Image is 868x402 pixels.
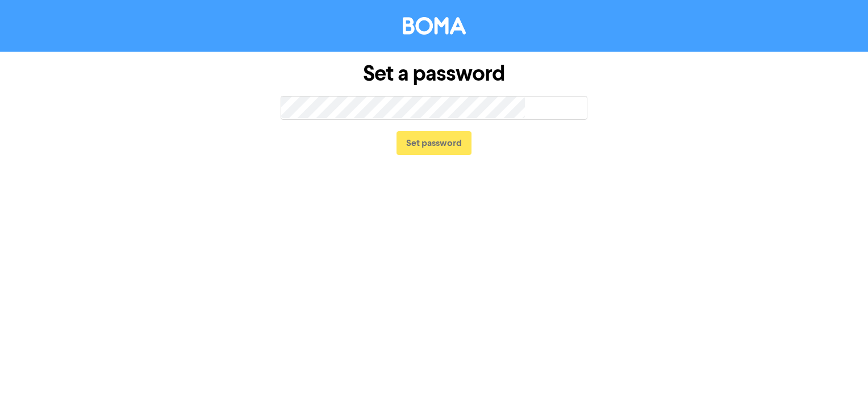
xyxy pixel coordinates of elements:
[281,61,587,87] h1: Set a password
[495,95,587,121] span: too short
[403,17,466,35] img: BOMA Logo
[811,347,868,402] iframe: Chat Widget
[397,131,471,155] button: Set password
